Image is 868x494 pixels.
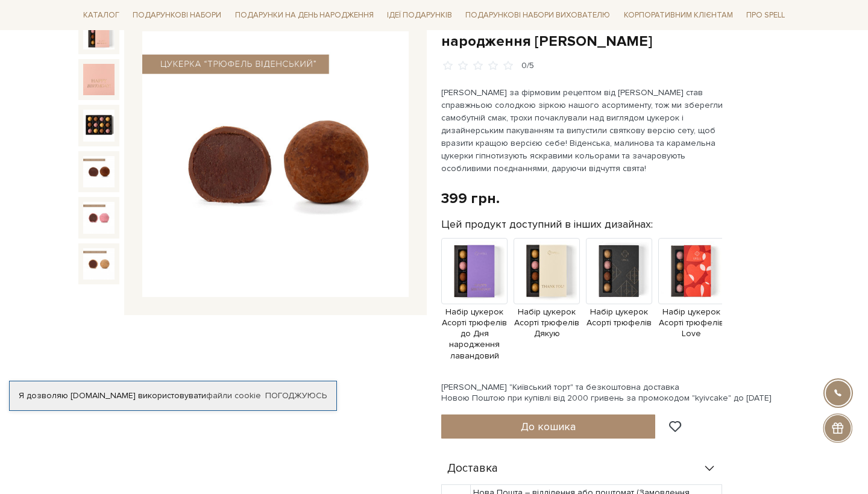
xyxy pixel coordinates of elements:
[619,5,738,25] a: Корпоративним клієнтам
[521,420,576,433] span: До кошика
[441,238,508,304] img: Продукт
[441,265,508,361] a: Набір цукерок Асорті трюфелів до Дня народження лавандовий
[142,31,409,298] img: Набір цукерок Асорті трюфелів до Дня народження рожевий
[382,6,457,25] a: Ідеї подарунків
[514,238,580,304] img: Продукт
[83,156,115,187] img: Набір цукерок Асорті трюфелів до Дня народження рожевий
[83,248,115,280] img: Набір цукерок Асорті трюфелів до Дня народження рожевий
[441,86,724,175] p: [PERSON_NAME] за фірмовим рецептом від [PERSON_NAME] став справжньою солодкою зіркою нашого асорт...
[514,307,580,340] span: Набір цукерок Асорті трюфелів Дякую
[441,414,655,439] button: До кошика
[441,217,653,231] label: Цей продукт доступний в інших дизайнах:
[206,390,261,401] a: файли cookie
[514,265,580,339] a: Набір цукерок Асорті трюфелів Дякую
[658,307,725,340] span: Набір цукерок Асорті трюфелів Love
[441,307,508,361] span: Набір цукерок Асорті трюфелів до Дня народження лавандовий
[586,265,652,328] a: Набір цукерок Асорті трюфелів
[658,265,725,339] a: Набір цукерок Асорті трюфелів Love
[10,390,336,401] div: Я дозволяю [DOMAIN_NAME] використовувати
[83,18,115,49] img: Набір цукерок Асорті трюфелів до Дня народження рожевий
[83,202,115,233] img: Набір цукерок Асорті трюфелів до Дня народження рожевий
[128,6,226,25] a: Подарункові набори
[83,110,115,141] img: Набір цукерок Асорті трюфелів до Дня народження рожевий
[78,6,124,25] a: Каталог
[441,189,500,208] div: 399 грн.
[447,463,498,474] span: Доставка
[441,13,790,51] h1: Набір цукерок Асорті трюфелів до Дня народження [PERSON_NAME]
[230,6,379,25] a: Подарунки на День народження
[461,5,615,25] a: Подарункові набори вихователю
[83,64,115,95] img: Набір цукерок Асорті трюфелів до Дня народження рожевий
[521,60,534,72] div: 0/5
[441,382,790,404] div: [PERSON_NAME] "Київський торт" та безкоштовна доставка Новою Поштою при купівлі від 2000 гривень ...
[658,238,725,304] img: Продукт
[586,238,652,304] img: Продукт
[586,307,652,328] span: Набір цукерок Асорті трюфелів
[265,390,327,401] a: Погоджуюсь
[741,6,790,25] a: Про Spell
